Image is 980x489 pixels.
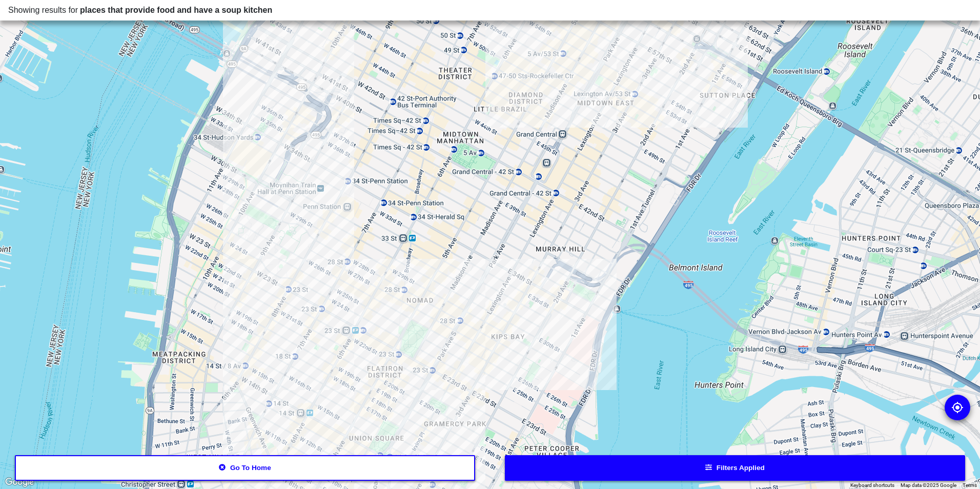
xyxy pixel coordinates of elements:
[3,476,36,489] img: Google
[901,482,956,488] span: Map data ©2025 Google
[3,476,36,489] a: Open this area in Google Maps (opens a new window)
[505,455,966,481] button: Filters applied
[80,6,272,14] span: places that provide food and have a soup kitchen
[963,482,977,488] a: Terms (opens in new tab)
[850,482,894,489] button: Keyboard shortcuts
[8,4,972,16] div: Showing results for
[15,455,476,481] button: Go to home
[951,401,964,414] img: go to my location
